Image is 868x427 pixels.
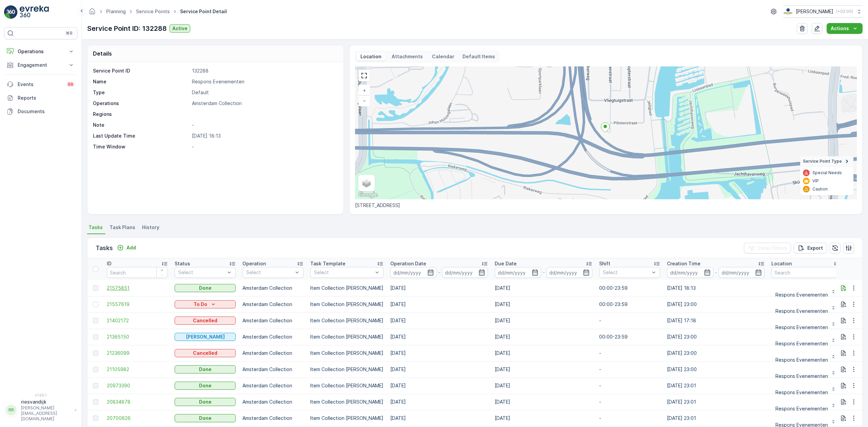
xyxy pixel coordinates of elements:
[107,350,168,357] a: 21236099
[192,78,336,85] p: Respons Evenementen
[664,345,768,361] td: [DATE] 23:00
[310,260,346,267] p: Task Template
[93,285,98,291] div: Toggle Row Selected
[771,413,840,424] button: Respons Evenementen
[462,53,495,60] p: Default Items
[310,350,383,357] p: Item Collection [PERSON_NAME]
[357,190,379,199] img: Google
[664,361,768,378] td: [DATE] 23:00
[242,399,303,405] p: Amsterdam Collection
[812,178,819,184] p: VIP
[107,366,168,373] span: 21105982
[310,399,383,405] p: Item Collection [PERSON_NAME]
[6,405,17,415] div: RR
[664,296,768,312] td: [DATE] 23:00
[775,373,828,380] p: Respons Evenementen
[314,269,373,276] p: Select
[175,349,236,357] button: Cancelled
[4,58,77,72] button: Engagement
[93,111,189,118] p: Regions
[107,333,168,340] a: 21365150
[667,267,713,278] input: dd/mm/yyyy
[359,70,369,81] a: View Fullscreen
[66,30,73,36] p: ⌘B
[175,300,236,308] button: To Do
[107,415,168,422] a: 20700626
[599,333,660,340] p: 00:00-23:59
[93,367,98,372] div: Toggle Row Selected
[390,267,437,278] input: dd/mm/yyyy
[387,296,491,312] td: [DATE]
[93,133,189,139] p: Last Update Time
[363,98,366,103] span: −
[18,95,75,101] p: Reports
[796,8,833,15] p: [PERSON_NAME]
[93,122,189,128] p: Note
[4,105,77,118] a: Documents
[4,393,77,397] span: v 1.50.1
[88,10,96,16] a: Homepage
[242,350,303,357] p: Amsterdam Collection
[68,82,73,87] p: 99
[194,301,207,308] p: To Do
[491,394,596,410] td: [DATE]
[359,53,382,60] p: Location
[193,317,217,324] p: Cancelled
[242,301,303,308] p: Amsterdam Collection
[757,245,787,251] p: Clear Filters
[546,267,593,278] input: dd/mm/yyyy
[107,285,168,291] a: 21575851
[664,394,768,410] td: [DATE] 23:01
[175,317,236,325] button: Cancelled
[192,100,336,107] p: Amsterdam Collection
[18,108,75,115] p: Documents
[107,301,168,308] a: 21557619
[142,224,159,231] span: History
[107,399,168,405] a: 20834878
[87,23,167,34] p: Service Point ID: 132288
[242,285,303,291] p: Amsterdam Collection
[175,398,236,406] button: Done
[775,357,828,363] p: Respons Evenementen
[93,334,98,340] div: Toggle Row Selected
[93,318,98,323] div: Toggle Row Selected
[387,345,491,361] td: [DATE]
[107,382,168,389] a: 20973390
[491,410,596,426] td: [DATE]
[359,96,369,106] a: Zoom Out
[199,366,212,373] p: Done
[18,81,62,88] p: Events
[355,202,857,209] p: [STREET_ADDRESS]
[387,312,491,329] td: [DATE]
[310,382,383,389] p: Item Collection [PERSON_NAME]
[667,260,701,267] p: Creation Time
[93,302,98,307] div: Toggle Row Selected
[310,301,383,308] p: Item Collection [PERSON_NAME]
[775,291,828,298] p: Respons Evenementen
[771,267,840,278] input: Search
[357,190,379,199] a: Open this area in Google Maps (opens a new window)
[391,53,424,60] p: Attachments
[775,405,828,412] p: Respons Evenementen
[664,378,768,394] td: [DATE] 23:01
[387,280,491,296] td: [DATE]
[242,260,266,267] p: Operation
[718,267,765,278] input: dd/mm/yyyy
[192,133,336,139] p: [DATE] 18:13
[542,268,545,277] p: -
[93,89,189,96] p: Type
[93,383,98,388] div: Toggle Row Selected
[491,361,596,378] td: [DATE]
[242,333,303,340] p: Amsterdam Collection
[18,48,64,55] p: Operations
[599,301,660,308] p: 00:00-23:59
[491,345,596,361] td: [DATE]
[771,331,840,342] button: Respons Evenementen
[800,156,853,167] summary: Service Point Type
[775,389,828,396] p: Respons Evenementen
[491,312,596,329] td: [DATE]
[359,176,374,190] a: Layers
[387,361,491,378] td: [DATE]
[246,269,293,276] p: Select
[715,268,717,277] p: -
